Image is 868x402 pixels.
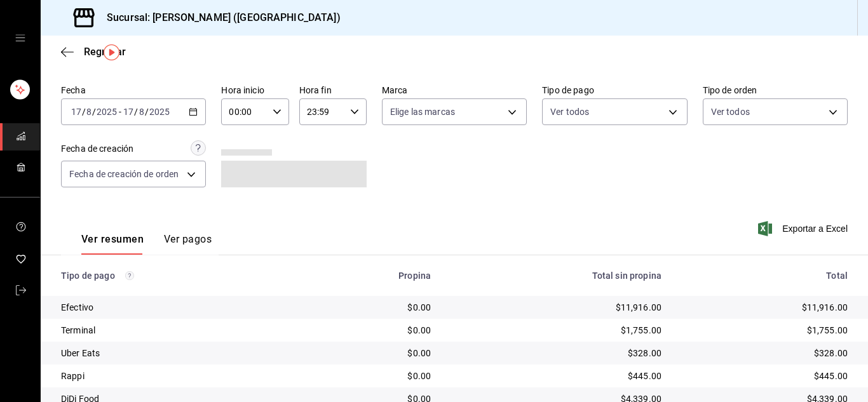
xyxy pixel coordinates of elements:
[221,86,288,95] label: Hora inicio
[703,86,848,95] label: Tipo de orden
[451,370,661,382] div: $445.00
[711,105,750,118] span: Ver todos
[92,107,96,117] span: /
[145,107,149,117] span: /
[61,86,206,95] label: Fecha
[71,107,82,117] input: --
[390,105,455,118] span: Elige las marcas
[316,271,431,281] div: Propina
[139,107,145,117] input: --
[61,142,133,156] div: Fecha de creación
[382,86,527,95] label: Marca
[682,301,848,314] div: $11,916.00
[451,324,661,337] div: $1,755.00
[761,221,848,236] button: Exportar a Excel
[81,233,212,255] div: navigation tabs
[316,324,431,337] div: $0.00
[82,107,86,117] span: /
[61,347,295,359] div: Uber Eats
[451,301,661,314] div: $11,916.00
[119,107,121,117] span: -
[61,46,126,58] button: Regresar
[61,370,295,382] div: Rappi
[69,168,179,180] span: Fecha de creación de orden
[299,86,367,95] label: Hora fin
[81,233,144,255] button: Ver resumen
[550,105,589,118] span: Ver todos
[84,46,126,58] span: Regresar
[451,347,661,359] div: $328.00
[96,107,118,117] input: ----
[149,107,170,117] input: ----
[97,10,341,25] h3: Sucursal: [PERSON_NAME] ([GEOGRAPHIC_DATA])
[61,324,295,337] div: Terminal
[316,301,431,314] div: $0.00
[61,301,295,314] div: Efectivo
[125,271,134,280] svg: Los pagos realizados con Pay y otras terminales son montos brutos.
[316,347,431,359] div: $0.00
[542,86,687,95] label: Tipo de pago
[123,107,134,117] input: --
[61,271,295,281] div: Tipo de pago
[682,324,848,337] div: $1,755.00
[15,33,25,43] button: open drawer
[682,370,848,382] div: $445.00
[316,370,431,382] div: $0.00
[682,347,848,359] div: $328.00
[134,107,138,117] span: /
[164,233,212,255] button: Ver pagos
[682,271,848,281] div: Total
[104,44,119,60] img: Tooltip marker
[86,107,92,117] input: --
[451,271,661,281] div: Total sin propina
